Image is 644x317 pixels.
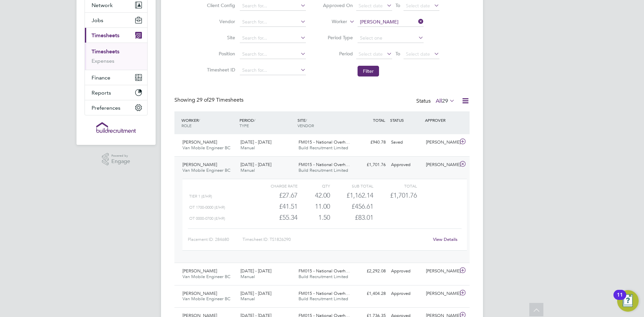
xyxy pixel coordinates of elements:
[182,139,217,145] span: [PERSON_NAME]
[240,34,306,43] input: Search for...
[240,1,306,11] input: Search for...
[373,117,385,123] span: TOTAL
[358,17,424,27] input: Search for...
[182,145,230,151] span: Van Mobile Engineer BC
[359,3,383,9] span: Select date
[243,234,429,245] div: Timesheet ID: TS1826290
[254,212,298,223] div: £55.34
[254,190,298,201] div: £27.67
[393,49,402,58] span: To
[111,159,130,164] span: Engage
[240,66,306,75] input: Search for...
[92,17,103,23] span: Jobs
[423,159,458,170] div: [PERSON_NAME]
[354,159,388,170] div: £1,701.76
[182,296,230,302] span: Van Mobile Engineer BC
[388,159,423,170] div: Approved
[181,123,192,128] span: ROLE
[92,105,120,111] span: Preferences
[85,85,147,100] button: Reports
[358,66,379,76] button: Filter
[323,51,353,57] label: Period
[436,98,455,104] label: All
[330,182,373,190] div: Sub Total
[354,266,388,277] div: £2,292.08
[373,182,417,190] div: Total
[617,295,623,304] div: 11
[299,139,350,145] span: FM015 - National Overh…
[92,48,119,55] a: Timesheets
[85,70,147,85] button: Finance
[205,35,235,41] label: Site
[299,145,348,151] span: Build Recruitment Limited
[298,190,330,201] div: 42.00
[182,274,230,279] span: Van Mobile Engineer BC
[240,162,271,167] span: [DATE] - [DATE]
[96,122,136,133] img: buildrec-logo-retina.png
[354,137,388,148] div: £940.78
[240,145,255,151] span: Manual
[423,137,458,148] div: [PERSON_NAME]
[388,288,423,299] div: Approved
[423,114,458,126] div: APPROVER
[442,98,448,104] span: 29
[182,167,230,173] span: Van Mobile Engineer BC
[205,67,235,73] label: Timesheet ID
[299,290,350,296] span: FM015 - National Overh…
[240,17,306,27] input: Search for...
[205,51,235,57] label: Position
[359,51,383,57] span: Select date
[299,167,348,173] span: Build Recruitment Limited
[317,18,347,25] label: Worker
[182,162,217,167] span: [PERSON_NAME]
[240,167,255,173] span: Manual
[433,236,458,242] a: View Details
[416,97,456,106] div: Status
[238,114,296,131] div: PERIOD
[330,201,373,212] div: £456.61
[240,268,271,274] span: [DATE] - [DATE]
[182,290,217,296] span: [PERSON_NAME]
[180,114,238,131] div: WORKER
[92,2,113,8] span: Network
[298,201,330,212] div: 11.00
[240,296,255,302] span: Manual
[388,266,423,277] div: Approved
[189,194,212,199] span: Tier 1 (£/HR)
[239,123,249,128] span: TYPE
[174,97,245,104] div: Showing
[390,191,417,199] span: £1,701.76
[85,43,147,70] div: Timesheets
[240,274,255,279] span: Manual
[92,90,111,96] span: Reports
[85,13,147,28] button: Jobs
[92,58,114,64] a: Expenses
[298,123,314,128] span: VENDOR
[92,74,110,81] span: Finance
[240,50,306,59] input: Search for...
[296,114,354,131] div: SITE
[306,117,307,123] span: /
[299,274,348,279] span: Build Recruitment Limited
[393,1,402,10] span: To
[188,234,243,245] div: Placement ID: 284680
[182,268,217,274] span: [PERSON_NAME]
[189,216,225,221] span: OT 0000-0700 (£/HR)
[254,182,298,190] div: Charge rate
[617,290,639,312] button: Open Resource Center, 11 new notifications
[205,2,235,8] label: Client Config
[240,290,271,296] span: [DATE] - [DATE]
[85,100,147,115] button: Preferences
[299,268,350,274] span: FM015 - National Overh…
[189,205,225,210] span: OT 1700-0000 (£/HR)
[330,190,373,201] div: £1,162.14
[358,34,424,43] input: Select one
[299,296,348,302] span: Build Recruitment Limited
[298,182,330,190] div: QTY
[102,153,130,166] a: Powered byEngage
[323,2,353,8] label: Approved On
[205,18,235,24] label: Vendor
[92,32,119,39] span: Timesheets
[85,122,148,133] a: Go to home page
[406,3,430,9] span: Select date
